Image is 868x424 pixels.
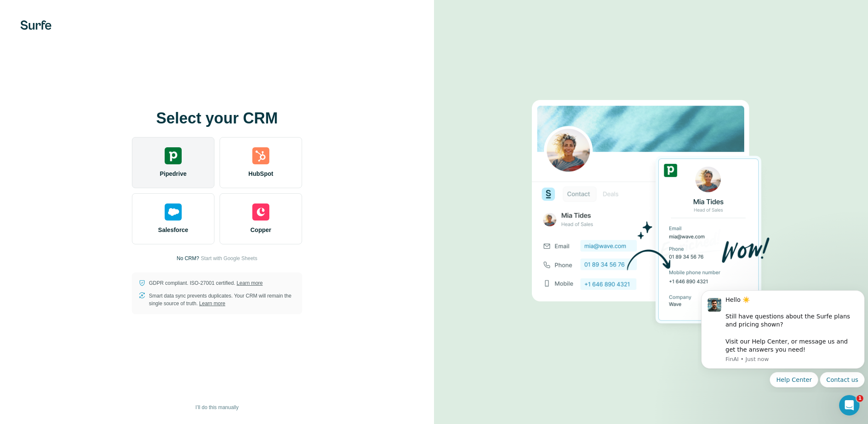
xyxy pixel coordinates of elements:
img: copper's logo [252,203,269,221]
span: Pipedrive [160,169,186,178]
a: Learn more [237,280,263,286]
span: Salesforce [158,226,188,234]
iframe: Intercom notifications message [698,283,868,392]
img: Surfe's logo [20,20,51,30]
img: pipedrive's logo [165,147,182,164]
img: PIPEDRIVE image [532,86,770,338]
p: Smart data sync prevents duplicates. Your CRM will remain the single source of truth. [149,292,295,307]
span: Copper [251,226,271,234]
p: No CRM? [177,255,199,262]
button: Start with Google Sheets [201,255,257,262]
h1: Select your CRM [132,110,302,127]
a: Learn more [199,301,225,307]
img: hubspot's logo [252,147,269,164]
button: I’ll do this manually [189,401,244,414]
img: salesforce's logo [165,203,182,221]
span: HubSpot [248,169,273,178]
iframe: Intercom live chat [839,395,859,415]
span: I’ll do this manually [195,404,238,411]
p: GDPR compliant. ISO-27001 certified. [149,279,263,287]
span: 1 [857,395,863,402]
